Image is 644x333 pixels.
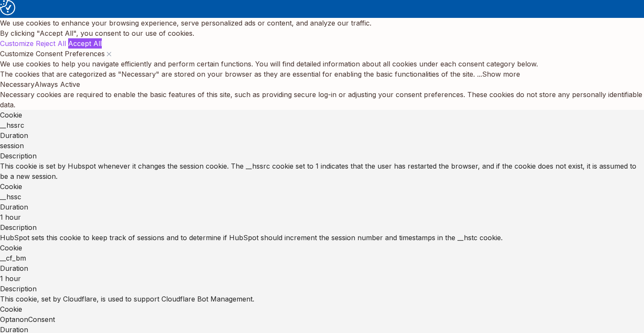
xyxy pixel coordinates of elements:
button: Reject All [36,38,66,49]
span: Always Active [34,80,80,89]
button: Accept All [68,38,102,49]
button: Show more [482,69,520,79]
img: Close [107,52,111,56]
